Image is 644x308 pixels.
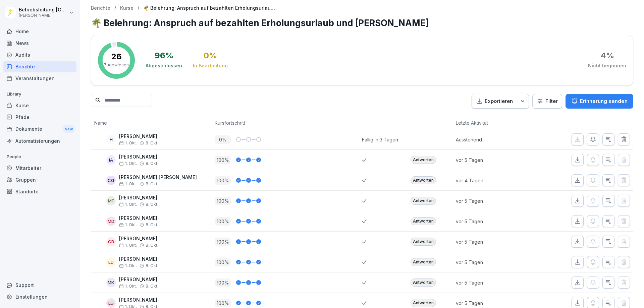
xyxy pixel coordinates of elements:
span: 1. Okt. [119,243,137,248]
h1: 🌴 Belehrung: Anspruch auf bezahlten Erholungsurlaub und [PERSON_NAME] [91,16,633,29]
p: Name [94,119,208,126]
div: MD [106,217,116,226]
a: Berichte [3,61,76,72]
span: 1. Okt. [119,284,137,289]
span: 8. Okt. [146,243,158,248]
span: 1. Okt. [119,263,137,268]
a: Mitarbeiter [3,162,76,174]
span: 8. Okt. [146,263,158,268]
p: [PERSON_NAME] [119,236,158,242]
a: Kurse [120,5,133,11]
a: DokumenteNew [3,123,76,135]
p: vor 5 Tagen [456,279,528,286]
a: Automatisierungen [3,135,76,147]
div: Veranstaltungen [3,72,76,84]
p: vor 5 Tagen [456,197,528,204]
p: vor 5 Tagen [456,238,528,245]
div: Abgeschlossen [146,62,182,69]
div: Antworten [411,156,436,164]
p: Betriebsleitung [GEOGRAPHIC_DATA] [19,7,68,13]
p: 100 % [215,217,231,226]
p: Exportieren [485,98,513,105]
div: Antworten [411,258,436,266]
p: Letzte Aktivität [456,119,525,126]
p: People [3,151,76,162]
p: [PERSON_NAME] [119,154,158,160]
div: Filter [537,98,558,105]
p: 100 % [215,176,231,185]
span: 8. Okt. [146,161,158,166]
p: 100 % [215,197,231,205]
p: 100 % [215,156,231,164]
span: 1. Okt. [119,161,137,166]
p: [PERSON_NAME] [PERSON_NAME] [119,175,197,180]
p: Zugewiesen [104,62,129,68]
div: MK [106,278,116,287]
p: [PERSON_NAME] [119,134,158,139]
a: Standorte [3,186,76,197]
p: 100 % [215,238,231,246]
a: Berichte [91,5,110,11]
p: vor 5 Tagen [456,259,528,266]
a: News [3,37,76,49]
button: Erinnerung senden [566,94,633,109]
span: 8. Okt. [146,182,158,186]
span: 8. Okt. [146,202,158,207]
div: Nicht begonnen [588,62,626,69]
p: 0 % [215,135,231,144]
p: vor 5 Tagen [456,300,528,307]
div: Antworten [411,279,436,287]
span: 8. Okt. [146,141,158,145]
p: vor 4 Tagen [456,177,528,184]
div: Antworten [411,238,436,246]
p: 100 % [215,258,231,266]
a: Kurse [3,100,76,111]
p: / [138,5,139,11]
a: Pfade [3,111,76,123]
button: Filter [533,94,562,109]
p: Library [3,89,76,100]
p: 100 % [215,279,231,287]
div: LG [106,298,116,308]
span: 1. Okt. [119,202,137,207]
div: Dokumente [3,123,76,135]
p: [PERSON_NAME] [119,195,158,201]
a: Einstellungen [3,291,76,303]
div: Support [3,279,76,291]
p: Ausstehend [456,136,528,143]
div: Antworten [411,176,436,184]
div: 96 % [155,52,173,60]
div: Antworten [411,217,436,225]
p: 🌴 Belehrung: Anspruch auf bezahlten Erholungsurlaub und [PERSON_NAME] [143,5,277,11]
span: 8. Okt. [146,223,158,227]
div: CG [106,176,116,185]
div: Fällig in 3 Tagen [362,136,398,143]
a: Home [3,25,76,37]
p: 26 [111,53,122,61]
div: 4 % [600,52,614,60]
div: Antworten [411,197,436,205]
p: 100 % [215,299,231,307]
p: [PERSON_NAME] [119,297,158,303]
a: Gruppen [3,174,76,186]
div: New [63,125,74,133]
span: 1. Okt. [119,223,137,227]
span: 1. Okt. [119,182,137,186]
p: / [114,5,116,11]
p: [PERSON_NAME] [119,277,158,283]
div: CB [106,237,116,246]
p: vor 5 Tagen [456,157,528,164]
span: 8. Okt. [146,284,158,289]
